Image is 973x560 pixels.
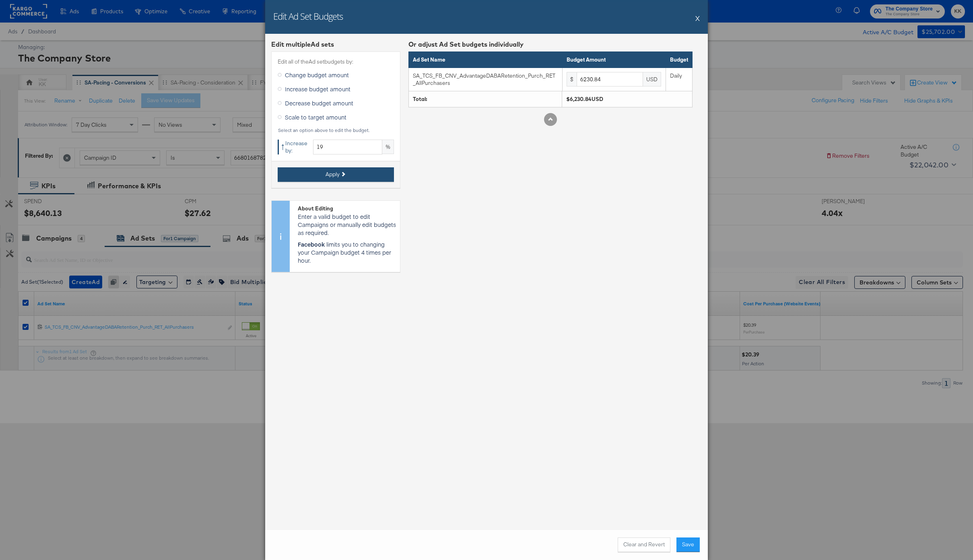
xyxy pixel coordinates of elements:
[285,113,346,121] span: Scale to target amount
[695,10,700,26] button: X
[285,99,353,107] span: Decrease budget amount
[409,52,563,68] th: Ad Set Name
[382,140,394,154] div: %
[298,205,396,212] div: About Editing
[666,68,692,91] td: Daily
[278,167,394,182] button: Apply
[298,240,325,248] strong: Facebook
[298,212,396,237] p: Enter a valid budget to edit Campaigns or manually edit budgets as required.
[271,40,400,49] div: Edit multiple Ad set s
[567,72,577,86] div: $
[280,139,285,152] span: ↑
[563,52,666,68] th: Budget Amount
[676,537,700,552] button: Save
[278,58,394,66] label: Edit all of the Ad set budgets by:
[413,72,558,87] div: SA_TCS_FB_CNV_AdvantageDABARetention_Purch_RET_AllPurchasers
[326,171,340,178] span: Apply
[566,95,688,103] div: $6,230.84USD
[278,140,310,154] div: Increase by:
[618,537,670,552] button: Clear and Revert
[298,240,396,264] p: limits you to changing your Campaign budget 4 times per hour.
[643,72,661,86] div: USD
[413,95,558,103] div: Total:
[278,128,394,133] div: Select an option above to edit the budget.
[408,40,693,49] div: Or adjust Ad Set budgets individually
[285,85,350,93] span: Increase budget amount
[666,52,692,68] th: Budget
[285,71,349,79] span: Change budget amount
[273,10,343,22] h2: Edit Ad Set Budgets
